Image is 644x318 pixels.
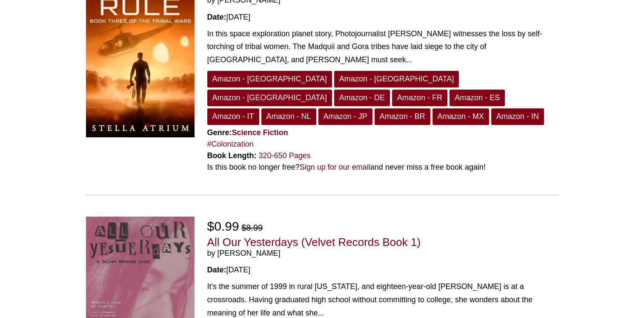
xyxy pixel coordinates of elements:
a: Amazon - NL [261,108,316,125]
a: Sign up for our email [300,163,370,171]
a: All Our Yesterdays (Velvet Records Book 1) [207,236,421,249]
a: 320-650 Pages [259,151,311,160]
a: Amazon - IN [491,108,544,125]
span: $0.99 [207,219,239,233]
div: Is this book no longer free? and never miss a free book again! [207,162,558,173]
del: $8.99 [241,223,263,232]
a: Science Fiction [232,128,288,137]
div: [DATE] [207,264,558,276]
a: Amazon - BR [375,108,430,125]
a: Amazon - ES [449,90,505,106]
a: Amazon - [GEOGRAPHIC_DATA] [334,71,459,87]
a: Amazon - MX [432,108,489,125]
a: Amazon - IT [207,108,259,125]
strong: Date: [207,13,226,21]
strong: Genre: [207,128,288,137]
a: Amazon - FR [392,90,447,106]
a: #Colonization [207,140,254,148]
a: Amazon - [GEOGRAPHIC_DATA] [207,71,332,87]
div: In this space exploration planet story, Photojournalist [PERSON_NAME] witnesses the loss by self-... [207,27,558,66]
strong: Date: [207,266,226,274]
strong: Book Length: [207,151,257,160]
span: by [PERSON_NAME] [207,249,558,258]
a: Amazon - [GEOGRAPHIC_DATA] [207,90,332,106]
div: [DATE] [207,12,558,23]
a: Amazon - DE [334,90,390,106]
a: Amazon - JP [318,108,372,125]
